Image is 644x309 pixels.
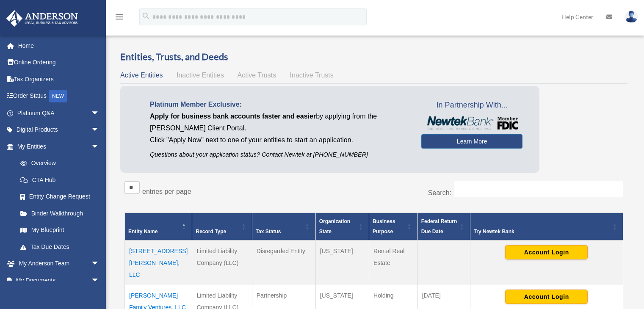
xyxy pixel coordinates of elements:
[290,72,334,79] span: Inactive Trusts
[12,222,108,239] a: My Blueprint
[150,134,409,146] p: Click "Apply Now" next to one of your entities to start an application.
[91,255,108,273] span: arrow_drop_down
[49,90,67,102] div: NEW
[238,72,276,79] span: Active Trusts
[150,110,409,134] p: by applying from the [PERSON_NAME] Client Portal.
[426,116,518,130] img: NewtekBankLogoSM.png
[252,240,315,285] td: Disregarded Entity
[192,240,252,285] td: Limited Liability Company (LLC)
[252,212,315,240] th: Tax Status: Activate to sort
[125,212,192,240] th: Entity Name: Activate to invert sorting
[315,212,369,240] th: Organization State: Activate to sort
[192,212,252,240] th: Record Type: Activate to sort
[150,99,409,110] p: Platinum Member Exclusive:
[6,255,112,272] a: My Anderson Teamarrow_drop_down
[177,72,224,79] span: Inactive Entities
[6,138,108,155] a: My Entitiesarrow_drop_down
[417,212,470,240] th: Federal Return Due Date: Activate to sort
[505,293,588,300] a: Account Login
[505,290,588,304] button: Account Login
[369,212,418,240] th: Business Purpose: Activate to sort
[128,229,158,235] span: Entity Name
[421,218,457,235] span: Federal Return Due Date
[12,155,104,172] a: Overview
[12,205,108,222] a: Binder Walkthrough
[428,189,451,196] label: Search:
[6,71,112,88] a: Tax Organizers
[125,240,192,285] td: [STREET_ADDRESS][PERSON_NAME], LLC
[91,105,108,122] span: arrow_drop_down
[12,238,108,255] a: Tax Due Dates
[4,10,80,27] img: Anderson Advisors Platinum Portal
[91,272,108,289] span: arrow_drop_down
[369,240,418,285] td: Rental Real Estate
[120,72,163,79] span: Active Entities
[12,171,108,188] a: CTA Hub
[256,229,281,235] span: Tax Status
[373,218,395,235] span: Business Purpose
[6,105,112,121] a: Platinum Q&Aarrow_drop_down
[114,15,124,22] a: menu
[91,138,108,155] span: arrow_drop_down
[6,272,112,289] a: My Documentsarrow_drop_down
[319,218,350,235] span: Organization State
[470,212,623,240] th: Try Newtek Bank : Activate to sort
[505,245,588,259] button: Account Login
[142,188,191,195] label: entries per page
[6,54,112,71] a: Online Ordering
[6,88,112,105] a: Order StatusNEW
[474,226,610,237] div: Try Newtek Bank
[114,12,124,22] i: menu
[120,50,627,63] h3: Entities, Trusts, and Deeds
[6,37,112,54] a: Home
[196,229,226,235] span: Record Type
[625,11,638,23] img: User Pic
[421,134,522,149] a: Learn More
[91,121,108,139] span: arrow_drop_down
[141,11,151,21] i: search
[421,99,522,112] span: In Partnership With...
[6,121,112,138] a: Digital Productsarrow_drop_down
[505,248,588,255] a: Account Login
[315,240,369,285] td: [US_STATE]
[12,188,108,205] a: Entity Change Request
[150,113,316,120] span: Apply for business bank accounts faster and easier
[150,149,409,160] p: Questions about your application status? Contact Newtek at [PHONE_NUMBER]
